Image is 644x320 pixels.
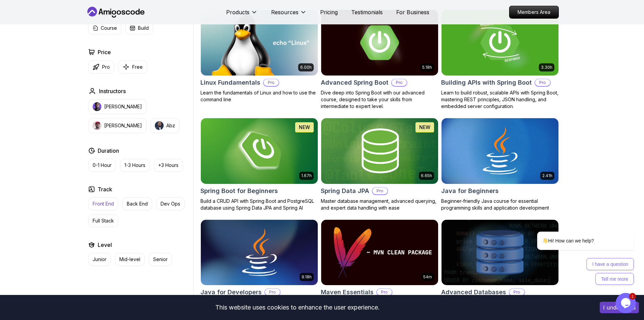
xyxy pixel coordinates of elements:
button: instructor img[PERSON_NAME] [88,118,146,133]
button: Products [226,8,258,22]
a: Java for Beginners card2.41hJava for BeginnersBeginner-friendly Java course for essential program... [441,118,559,211]
a: Pricing [320,8,338,16]
h2: Spring Data JPA [321,186,369,196]
p: 1-3 Hours [124,162,145,169]
h2: Spring Boot for Beginners [200,186,278,196]
p: +3 Hours [158,162,178,169]
a: Maven Essentials card54mMaven EssentialsProLearn how to use Maven to build and manage your Java p... [321,219,438,313]
h2: Instructors [99,87,126,95]
img: instructor img [93,102,101,111]
p: Course [101,25,117,31]
button: Dev Ops [156,197,185,210]
p: Pro [102,64,110,70]
a: For Business [396,8,429,16]
p: Senior [153,256,168,263]
img: Spring Data JPA card [321,118,438,184]
img: Spring Boot for Beginners card [201,118,318,184]
button: Junior [88,253,111,266]
button: Course [88,22,121,35]
button: Mid-level [115,253,145,266]
p: Master database management, advanced querying, and expert data handling with ease [321,198,438,211]
p: [PERSON_NAME] [104,122,142,129]
iframe: chat widget [516,178,637,290]
p: Free [132,64,143,70]
p: Pro [264,79,279,86]
button: Resources [271,8,307,22]
p: Learn the fundamentals of Linux and how to use the command line [200,89,318,103]
h2: Level [98,241,112,249]
p: Members Area [509,6,558,18]
a: Advanced Spring Boot card5.18hAdvanced Spring BootProDive deep into Spring Boot with our advanced... [321,9,438,110]
h2: Java for Developers [200,287,262,297]
img: instructor img [155,121,164,130]
p: Resources [271,8,299,16]
p: 5.18h [422,65,432,70]
p: NEW [299,124,310,131]
p: 3.30h [541,65,552,70]
p: Learn to build robust, scalable APIs with Spring Boot, mastering REST principles, JSON handling, ... [441,89,559,110]
p: Pro [509,289,524,296]
h2: Track [98,185,112,193]
h2: Advanced Databases [441,287,506,297]
button: +3 Hours [154,159,183,172]
p: 54m [423,274,432,280]
p: 0-1 Hour [93,162,112,169]
p: 9.18h [302,274,312,280]
img: Building APIs with Spring Boot card [442,10,558,76]
img: Java for Developers card [201,220,318,285]
p: Pro [377,289,392,296]
p: Pro [392,79,407,86]
p: Build [138,25,149,31]
a: Java for Developers card9.18hJava for DevelopersProLearn advanced Java concepts to build scalable... [200,219,318,313]
p: 6.00h [300,65,312,70]
button: Front End [88,197,118,210]
h2: Java for Beginners [441,186,499,196]
p: Beginner-friendly Java course for essential programming skills and application development [441,198,559,211]
h2: Building APIs with Spring Boot [441,78,532,87]
p: Pro [535,79,550,86]
button: Back End [122,197,152,210]
a: Linux Fundamentals card6.00hLinux FundamentalsProLearn the fundamentals of Linux and how to use t... [200,9,318,103]
button: instructor imgAbz [150,118,180,133]
p: 1.67h [301,173,312,178]
p: Pro [373,188,387,194]
p: [PERSON_NAME] [104,103,142,110]
a: Testimonials [351,8,383,16]
a: Advanced Databases cardAdvanced DatabasesProAdvanced database management with SQL, integrity, and... [441,219,559,313]
h2: Advanced Spring Boot [321,78,388,87]
button: Pro [88,60,114,73]
button: instructor img[PERSON_NAME] [88,99,146,114]
p: Mid-level [119,256,140,263]
button: Senior [149,253,172,266]
img: Java for Beginners card [442,118,558,184]
iframe: chat widget [616,293,637,313]
p: Back End [127,200,148,207]
p: Full Stack [93,217,114,224]
p: Abz [166,122,175,129]
a: Members Area [509,6,559,19]
h2: Linux Fundamentals [200,78,260,87]
img: Advanced Databases card [442,220,558,285]
p: Pro [265,289,280,296]
h2: Price [98,48,111,56]
a: Spring Data JPA card6.65hNEWSpring Data JPAProMaster database management, advanced querying, and ... [321,118,438,211]
button: Accept cookies [600,302,639,313]
p: Junior [93,256,106,263]
button: 0-1 Hour [88,159,116,172]
button: Free [118,60,147,73]
h2: Maven Essentials [321,287,374,297]
p: Front End [93,200,114,207]
img: Advanced Spring Boot card [321,10,438,76]
p: Build a CRUD API with Spring Boot and PostgreSQL database using Spring Data JPA and Spring AI [200,198,318,211]
h2: Duration [98,147,119,155]
p: Products [226,8,249,16]
a: Spring Boot for Beginners card1.67hNEWSpring Boot for BeginnersBuild a CRUD API with Spring Boot ... [200,118,318,211]
img: Linux Fundamentals card [201,10,318,76]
